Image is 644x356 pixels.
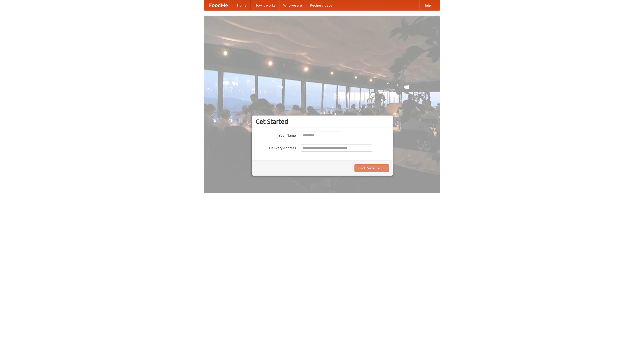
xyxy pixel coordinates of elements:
button: Find Restaurants! [354,164,389,172]
a: Recipe videos [306,0,336,10]
a: Who we are [279,0,306,10]
a: How it works [251,0,279,10]
a: Help [419,0,435,10]
h3: Get Started [256,118,389,125]
label: Your Name [256,132,296,138]
a: Home [233,0,251,10]
label: Delivery Address [256,144,296,150]
a: FoodMe [204,0,233,10]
